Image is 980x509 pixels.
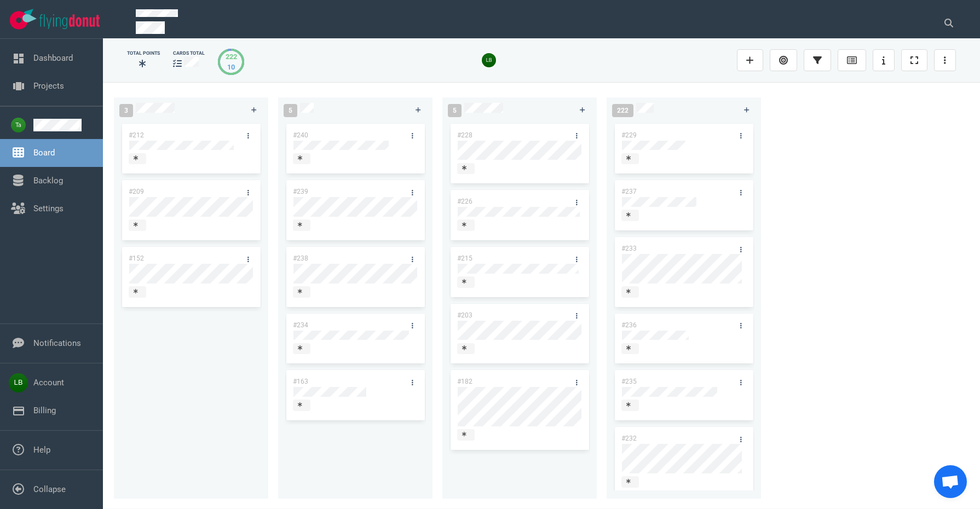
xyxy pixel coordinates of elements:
a: #232 [621,435,637,442]
a: #237 [621,188,637,195]
a: #203 [457,311,472,319]
a: #209 [129,188,144,195]
a: #226 [457,198,472,205]
a: #234 [293,321,308,329]
div: 10 [226,62,237,72]
span: 222 [612,104,633,117]
a: Settings [33,204,64,213]
a: #236 [621,321,637,329]
a: Collapse [33,484,66,494]
a: #240 [293,131,308,139]
a: Dashboard [33,53,73,63]
span: 5 [284,104,297,117]
a: Help [33,445,50,455]
a: #182 [457,378,472,385]
span: 3 [119,104,133,117]
a: Billing [33,406,56,415]
a: Projects [33,81,64,91]
a: #235 [621,378,637,385]
a: Account [33,378,64,387]
a: #215 [457,255,472,262]
span: 5 [448,104,462,117]
a: #238 [293,255,308,262]
a: Board [33,148,55,158]
a: #212 [129,131,144,139]
div: Chat abierto [934,465,967,498]
div: 222 [226,51,237,62]
a: #233 [621,245,637,252]
img: 26 [482,53,496,67]
a: Backlog [33,176,63,186]
div: Total Points [127,50,160,57]
img: Flying Donut text logo [39,14,100,29]
div: cards total [173,50,205,57]
a: #229 [621,131,637,139]
a: Notifications [33,338,81,348]
a: #228 [457,131,472,139]
a: #239 [293,188,308,195]
a: #163 [293,378,308,385]
a: #152 [129,255,144,262]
